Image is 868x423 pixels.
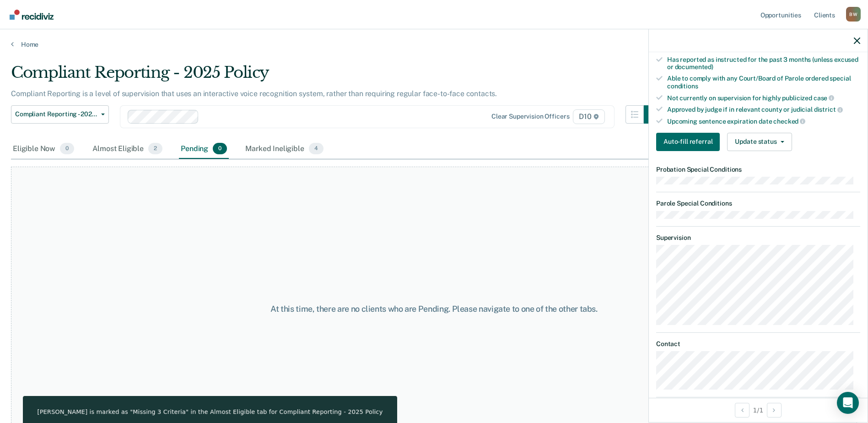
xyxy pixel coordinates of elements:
[667,94,860,102] div: Not currently on supervision for highly publicized
[573,109,604,124] span: D10
[213,143,227,155] span: 0
[656,340,860,348] dt: Contact
[491,113,569,120] div: Clear supervision officers
[11,40,857,49] a: Home
[23,395,397,403] div: [PERSON_NAME] is marked as "Missing 3 Criteria" in the Almost Eligible tab for Compliant Reportin...
[11,89,497,98] p: Compliant Reporting is a level of supervision that uses an interactive voice recognition system, ...
[148,143,162,155] span: 2
[15,110,97,118] span: Compliant Reporting - 2025 Policy
[243,139,325,159] div: Marked Ineligible
[675,63,713,70] span: documented)
[667,56,860,71] div: Has reported as instructed for the past 3 months (unless excused or
[814,106,843,113] span: district
[773,118,805,125] span: checked
[649,398,868,422] div: 1 / 1
[11,139,76,159] div: Eligible Now
[727,133,792,151] button: Update status
[10,10,54,20] img: Recidiviz
[667,82,698,90] span: conditions
[656,133,720,151] button: Auto-fill referral
[735,403,749,418] button: Previous Opportunity
[667,105,860,114] div: Approved by judge if in relevant county or judicial
[846,7,861,22] button: Profile dropdown button
[656,234,860,242] dt: Supervision
[179,139,229,159] div: Pending
[309,143,323,155] span: 4
[11,63,662,89] div: Compliant Reporting - 2025 Policy
[91,139,164,159] div: Almost Eligible
[814,94,834,102] span: case
[60,143,74,155] span: 0
[846,7,861,22] div: B W
[223,304,646,314] div: At this time, there are no clients who are Pending. Please navigate to one of the other tabs.
[767,403,782,418] button: Next Opportunity
[656,200,860,207] dt: Parole Special Conditions
[667,117,860,125] div: Upcoming sentence expiration date
[667,75,860,90] div: Able to comply with any Court/Board of Parole ordered special
[837,392,859,414] div: Open Intercom Messenger
[656,166,860,174] dt: Probation Special Conditions
[656,133,723,151] a: Navigate to form link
